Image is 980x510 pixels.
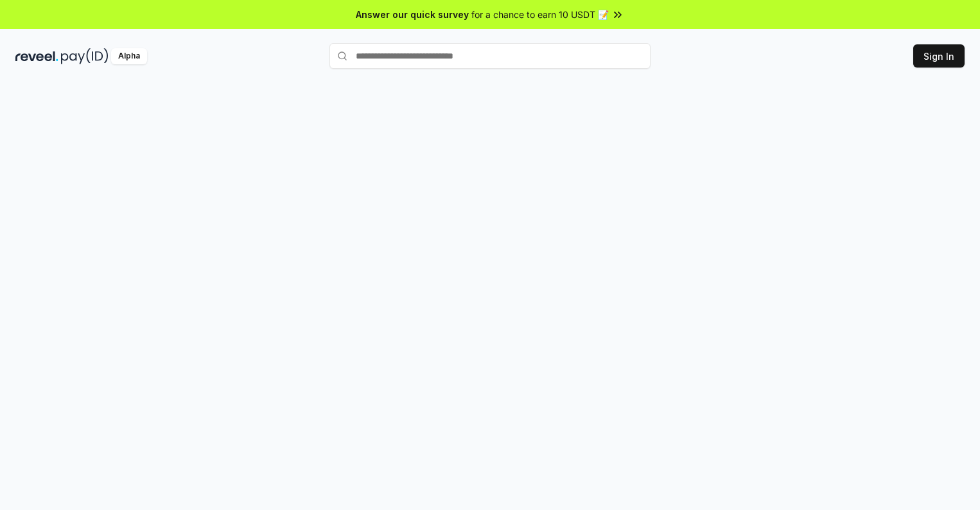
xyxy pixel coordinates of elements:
[111,48,147,64] div: Alpha
[913,44,965,68] button: Sign In
[15,48,58,64] img: reveel_dark
[356,8,469,21] span: Answer our quick survey
[471,8,609,21] span: for a chance to earn 10 USDT 📝
[61,48,109,64] img: pay_id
